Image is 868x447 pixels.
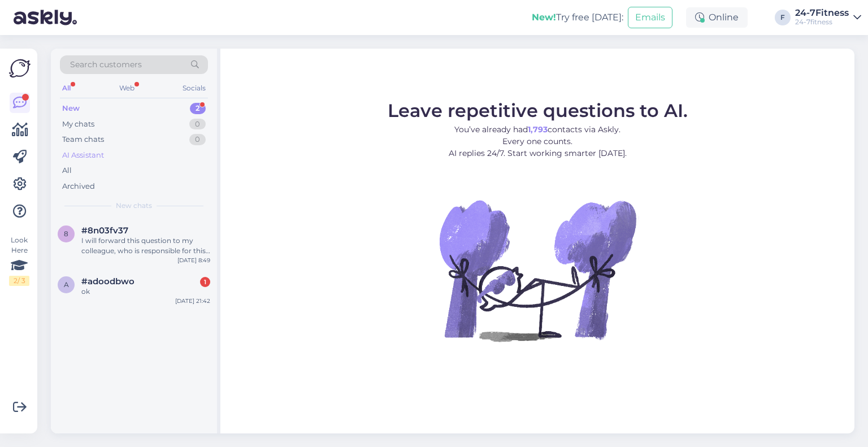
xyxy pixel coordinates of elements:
button: Emails [628,7,672,28]
span: 8 [64,229,68,238]
div: Team chats [62,134,104,145]
span: Search customers [70,59,142,71]
div: Try free [DATE]: [532,11,623,24]
img: No Chat active [436,168,639,372]
span: Leave repetitive questions to AI. [388,99,688,121]
div: [DATE] 21:42 [175,297,210,305]
span: #8n03fv37 [81,225,128,236]
div: 24-7fitness [795,18,849,27]
div: New [62,103,80,114]
span: a [64,280,69,289]
div: 2 [190,103,206,114]
b: 1,793 [528,124,548,134]
a: 24-7Fitness24-7fitness [795,8,861,27]
span: #adoodbwo [81,276,134,287]
span: New chats [116,201,152,211]
div: Look Here [9,235,29,286]
div: 24-7Fitness [795,8,849,18]
div: 0 [189,119,206,130]
div: Online [686,7,748,28]
div: Socials [180,81,208,96]
img: Askly Logo [9,58,31,79]
div: AI Assistant [62,150,104,161]
div: All [62,165,72,176]
div: 2 / 3 [9,276,29,286]
div: I will forward this question to my colleague, who is responsible for this. The reply will be here... [81,236,210,256]
div: 1 [200,277,210,287]
div: My chats [62,119,94,130]
div: F [775,10,791,25]
p: You’ve already had contacts via Askly. Every one counts. AI replies 24/7. Start working smarter [... [388,124,688,159]
div: Archived [62,181,95,192]
div: Web [117,81,137,96]
div: [DATE] 8:49 [177,256,210,264]
div: ok [81,287,210,297]
div: All [60,81,73,96]
b: New! [532,12,556,23]
div: 0 [189,134,206,145]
